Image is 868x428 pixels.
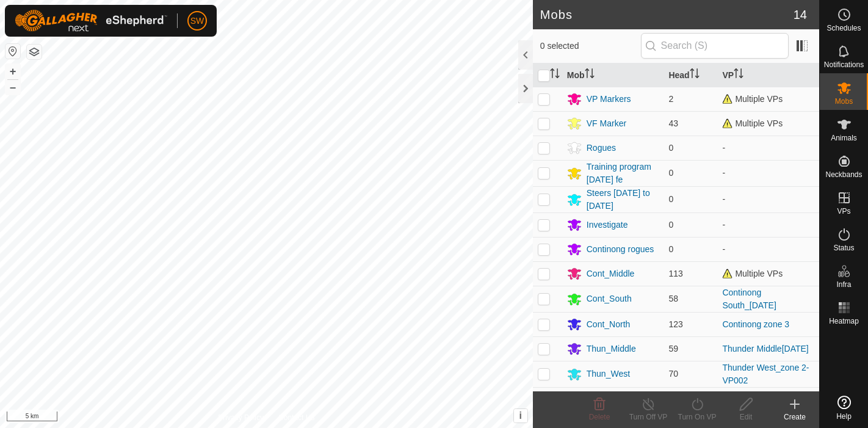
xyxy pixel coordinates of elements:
[218,412,264,423] a: Privacy Policy
[587,243,654,256] div: Continong rogues
[722,363,809,385] a: Thunder West_zone 2-VP002
[690,70,700,80] p-sorticon: Activate to sort
[668,94,673,104] span: 2
[550,70,560,80] p-sorticon: Activate to sort
[540,7,794,22] h2: Mobs
[587,187,659,212] div: Steers [DATE] to [DATE]
[664,63,717,87] th: Head
[770,412,819,423] div: Create
[668,269,682,278] span: 113
[837,208,850,215] span: VPs
[587,93,631,106] div: VP Markers
[668,319,682,329] span: 123
[722,118,783,128] span: Multiple VPs
[717,136,819,160] td: -
[668,220,673,230] span: 0
[826,24,861,32] span: Schedules
[824,61,864,68] span: Notifications
[825,171,862,178] span: Neckbands
[836,413,852,420] span: Help
[587,318,631,331] div: Cont_North
[835,98,853,105] span: Mobs
[587,142,616,154] div: Rogues
[668,168,673,178] span: 0
[717,186,819,212] td: -
[27,45,42,59] button: Map Layers
[587,161,659,186] div: Training program [DATE] fe
[722,344,808,354] a: Thunder Middle[DATE]
[641,33,789,59] input: Search (S)
[514,409,527,423] button: i
[668,244,673,254] span: 0
[668,194,673,204] span: 0
[717,63,819,87] th: VP
[668,294,678,303] span: 58
[668,344,678,354] span: 59
[5,64,20,79] button: +
[587,267,635,280] div: Cont_Middle
[717,160,819,186] td: -
[831,134,857,142] span: Animals
[722,412,770,423] div: Edit
[722,94,783,104] span: Multiple VPs
[587,292,632,305] div: Cont_South
[722,288,776,310] a: Continong South_[DATE]
[585,70,595,80] p-sorticon: Activate to sort
[587,117,626,130] div: VF Marker
[5,44,20,59] button: Reset Map
[540,40,641,53] span: 0 selected
[562,63,664,87] th: Mob
[668,143,673,153] span: 0
[734,70,743,80] p-sorticon: Activate to sort
[190,15,204,27] span: SW
[722,319,789,329] a: Continong zone 3
[833,244,854,252] span: Status
[624,412,673,423] div: Turn Off VP
[794,5,807,24] span: 14
[587,343,636,355] div: Thun_Middle
[836,281,851,288] span: Infra
[829,317,859,325] span: Heatmap
[673,412,722,423] div: Turn On VP
[668,118,678,128] span: 43
[278,412,314,423] a: Contact Us
[820,391,868,425] a: Help
[587,219,628,231] div: Investigate
[589,413,610,421] span: Delete
[668,369,678,379] span: 70
[5,80,20,95] button: –
[519,410,522,421] span: i
[15,10,167,32] img: Gallagher Logo
[587,368,630,380] div: Thun_West
[717,212,819,237] td: -
[717,237,819,261] td: -
[722,269,783,278] span: Multiple VPs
